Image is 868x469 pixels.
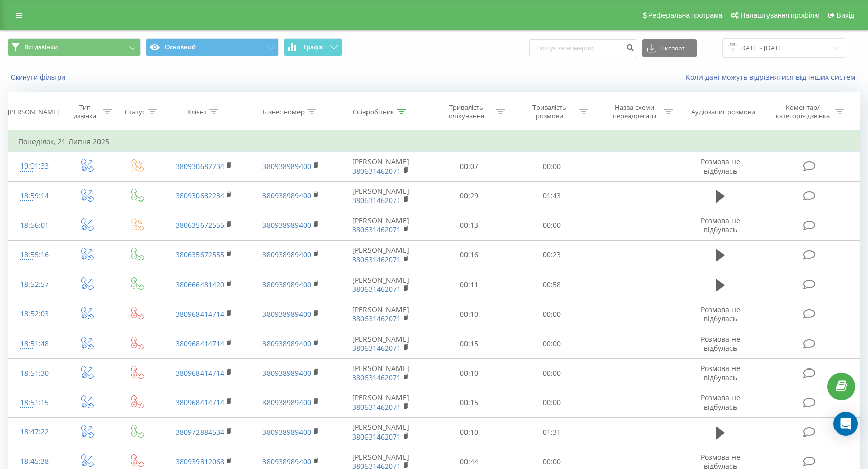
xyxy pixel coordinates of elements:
div: Аудіозапис розмови [691,108,755,116]
td: [PERSON_NAME] [334,270,427,299]
div: 18:52:57 [18,275,51,294]
span: Розмова не відбулась [700,216,740,234]
a: 380968414714 [176,339,224,348]
td: [PERSON_NAME] [334,152,427,181]
div: Тривалість очікування [439,103,493,120]
td: 00:10 [427,299,511,329]
a: 380631462071 [352,402,401,412]
a: 380968414714 [176,397,224,407]
a: 380631462071 [352,373,401,382]
div: Співробітник [353,108,394,116]
a: 380631462071 [352,225,401,234]
a: 380930682234 [176,191,224,200]
a: 380938989400 [262,339,311,348]
div: Клієнт [187,108,207,116]
td: [PERSON_NAME] [334,181,427,211]
div: Тривалість розмови [522,103,577,120]
span: Розмова не відбулась [700,363,740,382]
a: 380938989400 [262,397,311,407]
td: [PERSON_NAME] [334,329,427,358]
td: 00:11 [427,270,511,299]
span: Розмова не відбулась [700,305,740,323]
span: Реферальна програма [648,11,723,19]
td: 00:00 [511,299,594,329]
div: 18:51:30 [18,363,51,383]
button: Основний [146,38,279,56]
div: 18:47:22 [18,422,51,442]
td: 00:10 [427,418,511,447]
td: 00:58 [511,270,594,299]
td: [PERSON_NAME] [334,211,427,240]
button: Скинути фільтри [8,73,71,82]
td: 00:13 [427,211,511,240]
div: Назва схеми переадресації [607,103,661,120]
div: 18:56:01 [18,216,51,236]
td: [PERSON_NAME] [334,240,427,270]
a: 380938989400 [262,250,311,259]
div: [PERSON_NAME] [8,108,59,116]
a: 380939812068 [176,457,224,466]
a: 380631462071 [352,195,401,205]
td: [PERSON_NAME] [334,299,427,329]
td: [PERSON_NAME] [334,358,427,388]
a: 380938989400 [262,457,311,466]
span: Розмова не відбулась [700,157,740,176]
td: 00:23 [511,240,594,270]
td: 01:43 [511,181,594,211]
span: Вихід [837,11,854,19]
div: 18:55:16 [18,245,51,265]
div: Коментар/категорія дзвінка [773,103,832,120]
div: 18:51:48 [18,334,51,354]
input: Пошук за номером [529,39,637,57]
div: 18:51:15 [18,393,51,413]
td: 00:00 [511,329,594,358]
span: Графік [304,44,323,51]
td: 00:00 [511,211,594,240]
a: 380938989400 [262,220,311,230]
span: Всі дзвінки [24,43,58,51]
a: 380938989400 [262,161,311,171]
td: [PERSON_NAME] [334,418,427,447]
td: [PERSON_NAME] [334,388,427,417]
td: 01:31 [511,418,594,447]
span: Розмова не відбулась [700,393,740,412]
a: 380631462071 [352,284,401,294]
a: 380938989400 [262,191,311,200]
div: Статус [125,108,145,116]
td: Понеділок, 21 Липня 2025 [8,131,860,152]
span: Налаштування профілю [740,11,819,19]
a: 380938989400 [262,280,311,289]
a: 380635672555 [176,220,224,230]
div: 19:01:33 [18,156,51,176]
td: 00:00 [511,358,594,388]
a: Коли дані можуть відрізнятися вiд інших систем [686,72,860,82]
button: Графік [284,38,342,56]
div: Тип дзвінка [70,103,100,120]
a: 380635672555 [176,250,224,259]
a: 380968414714 [176,368,224,378]
div: 18:59:14 [18,186,51,206]
a: 380972884534 [176,427,224,437]
td: 00:29 [427,181,511,211]
button: Всі дзвінки [8,38,141,56]
div: Бізнес номер [263,108,305,116]
td: 00:07 [427,152,511,181]
a: 380631462071 [352,166,401,176]
td: 00:15 [427,329,511,358]
a: 380631462071 [352,432,401,442]
div: Open Intercom Messenger [833,412,858,436]
a: 380631462071 [352,314,401,323]
a: 380938989400 [262,368,311,378]
td: 00:10 [427,358,511,388]
a: 380666481420 [176,280,224,289]
td: 00:00 [511,152,594,181]
td: 00:00 [511,388,594,417]
span: Розмова не відбулась [700,334,740,353]
a: 380938989400 [262,427,311,437]
button: Експорт [642,39,697,57]
a: 380631462071 [352,343,401,353]
a: 380631462071 [352,255,401,264]
a: 380968414714 [176,309,224,319]
a: 380938989400 [262,309,311,319]
td: 00:15 [427,388,511,417]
